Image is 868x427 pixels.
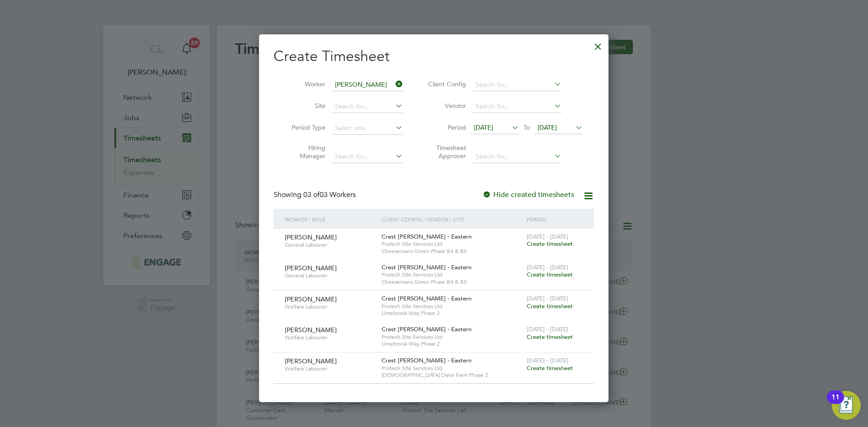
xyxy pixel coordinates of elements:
[527,271,573,278] span: Create timesheet
[274,190,358,200] div: Showing
[285,326,337,334] span: [PERSON_NAME]
[285,102,325,110] label: Site
[382,278,522,286] span: Cheesemans Green Phase B4 & B5
[332,122,403,135] input: Select one
[303,190,356,199] span: 03 Workers
[425,102,466,110] label: Vendor
[382,271,522,278] span: Protech Site Services Ltd
[474,123,493,131] span: [DATE]
[538,123,557,131] span: [DATE]
[285,357,337,365] span: [PERSON_NAME]
[283,209,379,230] div: Worker / Role
[285,303,375,310] span: Welfare Labourer
[425,144,466,160] label: Timesheet Approver
[379,209,524,230] div: Client Config / Vendor / Site
[527,364,573,372] span: Create timesheet
[332,100,403,113] input: Search for...
[527,233,568,240] span: [DATE] - [DATE]
[382,263,472,271] span: Crest [PERSON_NAME] - Eastern
[832,391,861,420] button: Open Resource Center, 11 new notifications
[382,303,522,310] span: Protech Site Services Ltd
[472,150,561,163] input: Search for...
[382,310,522,317] span: Limebrook Way Phase 2
[382,357,472,364] span: Crest [PERSON_NAME] - Eastern
[527,333,573,341] span: Create timesheet
[472,100,561,113] input: Search for...
[285,365,375,372] span: Welfare Labourer
[285,233,337,241] span: [PERSON_NAME]
[527,295,568,302] span: [DATE] - [DATE]
[382,333,522,341] span: Protech Site Services Ltd
[382,233,472,240] span: Crest [PERSON_NAME] - Eastern
[303,190,320,199] span: 03 of
[285,123,325,131] label: Period Type
[527,302,573,310] span: Create timesheet
[382,325,472,333] span: Crest [PERSON_NAME] - Eastern
[382,371,522,379] span: [DEMOGRAPHIC_DATA] Dane Farm Phase 2
[332,79,403,91] input: Search for...
[527,240,573,248] span: Create timesheet
[332,150,403,163] input: Search for...
[472,79,561,91] input: Search for...
[285,264,337,272] span: [PERSON_NAME]
[285,272,375,279] span: General Labourer
[831,397,840,409] div: 11
[285,80,325,88] label: Worker
[285,241,375,249] span: General Labourer
[521,122,533,133] span: To
[524,209,585,230] div: Period
[382,248,522,255] span: Cheesemans Green Phase B4 & B5
[527,357,568,364] span: [DATE] - [DATE]
[482,190,574,199] label: Hide created timesheets
[285,144,325,160] label: Hiring Manager
[285,334,375,341] span: Welfare Labourer
[382,365,522,372] span: Protech Site Services Ltd
[425,123,466,131] label: Period
[382,295,472,302] span: Crest [PERSON_NAME] - Eastern
[527,325,568,333] span: [DATE] - [DATE]
[425,80,466,88] label: Client Config
[527,263,568,271] span: [DATE] - [DATE]
[274,47,594,66] h2: Create Timesheet
[382,240,522,248] span: Protech Site Services Ltd
[382,340,522,347] span: Limebrook Way Phase 2
[285,295,337,303] span: [PERSON_NAME]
